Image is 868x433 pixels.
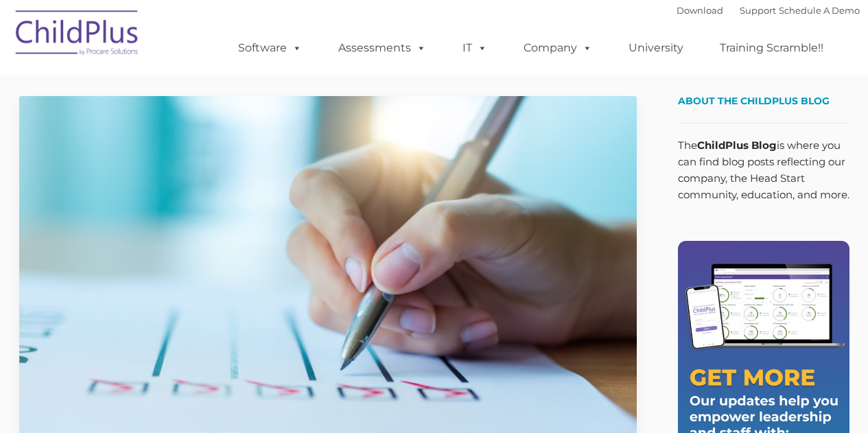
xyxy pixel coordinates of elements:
p: The is where you can find blog posts reflecting our company, the Head Start community, education,... [678,137,849,203]
a: Assessments [325,34,440,62]
a: Company [510,34,606,62]
a: Training Scramble!! [706,34,837,62]
span: About the ChildPlus Blog [678,95,830,107]
a: Support [740,5,776,16]
img: ChildPlus by Procare Solutions [9,1,146,69]
a: University [615,34,697,62]
strong: ChildPlus Blog [697,139,777,152]
a: Download [677,5,723,16]
a: Software [224,34,316,62]
a: IT [449,34,501,62]
font: | [677,5,860,16]
a: Schedule A Demo [779,5,860,16]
